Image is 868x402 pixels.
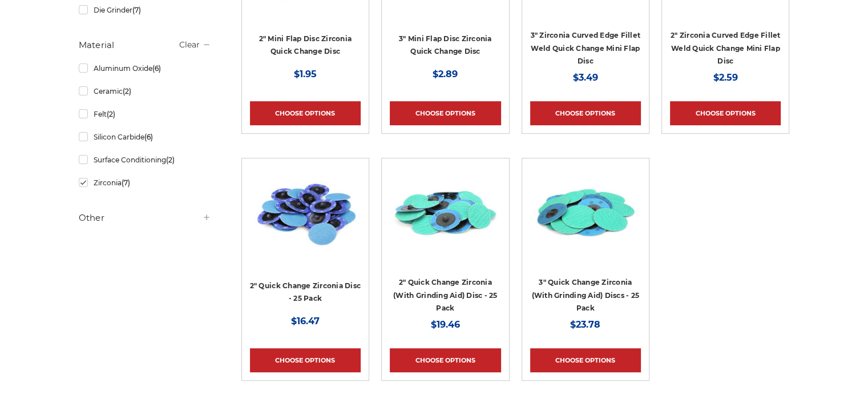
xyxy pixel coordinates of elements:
[179,39,200,50] a: Clear
[530,166,641,313] a: 3 Inch Quick Change Discs with Grinding Aid
[250,166,361,258] img: Assortment of 2-inch Metalworking Discs, 80 Grit, Quick Change, with durable Zirconia abrasive by...
[570,319,600,330] span: $23.78
[79,58,211,78] a: Aluminum Oxide(6)
[573,72,598,83] span: $3.49
[390,166,500,258] img: 2 inch zirconia plus grinding aid quick change disc
[122,87,131,95] span: (2)
[530,348,641,372] a: Choose Options
[79,150,211,170] a: Surface Conditioning(2)
[79,211,211,225] h5: Other
[106,110,115,118] span: (2)
[390,348,500,372] a: Choose Options
[79,81,211,101] a: Ceramic(2)
[79,104,211,124] a: Felt(2)
[79,38,211,52] h5: Material
[132,6,140,14] span: (7)
[670,101,781,125] a: Choose Options
[431,319,460,330] span: $19.46
[530,101,641,125] a: Choose Options
[152,64,160,73] span: (6)
[121,178,130,187] span: (7)
[433,69,458,79] span: $2.89
[144,133,152,141] span: (6)
[291,316,320,327] span: $16.47
[250,348,361,372] a: Choose Options
[250,101,361,125] a: Choose Options
[79,127,211,147] a: Silicon Carbide(6)
[390,166,500,313] a: 2 inch zirconia plus grinding aid quick change disc
[79,38,211,52] div: Material Clear
[294,69,317,79] span: $1.95
[79,173,211,193] a: Zirconia(7)
[390,101,500,125] a: Choose Options
[530,166,641,258] img: 3 Inch Quick Change Discs with Grinding Aid
[165,156,174,164] span: (2)
[713,72,738,83] span: $2.59
[250,166,361,313] a: Assortment of 2-inch Metalworking Discs, 80 Grit, Quick Change, with durable Zirconia abrasive by...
